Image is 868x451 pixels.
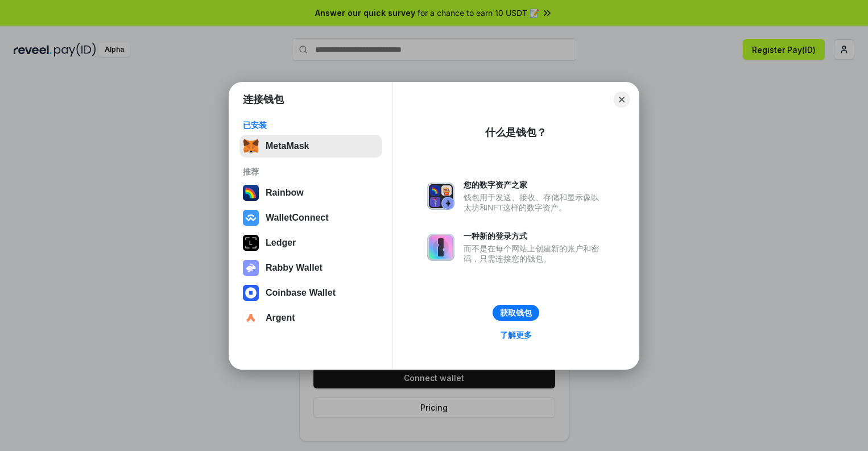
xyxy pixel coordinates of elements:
button: Ledger [239,231,382,254]
button: Rainbow [239,181,382,204]
div: 推荐 [243,167,379,177]
img: svg+xml,%3Csvg%20width%3D%2228%22%20height%3D%2228%22%20viewBox%3D%220%200%2028%2028%22%20fill%3D... [243,310,259,326]
img: svg+xml,%3Csvg%20xmlns%3D%22http%3A%2F%2Fwww.w3.org%2F2000%2Fsvg%22%20fill%3D%22none%22%20viewBox... [243,260,259,276]
button: Coinbase Wallet [239,282,382,304]
button: 获取钱包 [493,305,539,321]
div: 钱包用于发送、接收、存储和显示像以太坊和NFT这样的数字资产。 [464,192,605,213]
button: Argent [239,307,382,329]
img: svg+xml,%3Csvg%20fill%3D%22none%22%20height%3D%2233%22%20viewBox%3D%220%200%2035%2033%22%20width%... [243,138,259,154]
img: svg+xml,%3Csvg%20width%3D%22120%22%20height%3D%22120%22%20viewBox%3D%220%200%20120%20120%22%20fil... [243,185,259,201]
div: 了解更多 [500,330,532,340]
div: Rainbow [266,188,304,198]
img: svg+xml,%3Csvg%20width%3D%2228%22%20height%3D%2228%22%20viewBox%3D%220%200%2028%2028%22%20fill%3D... [243,210,259,226]
img: svg+xml,%3Csvg%20xmlns%3D%22http%3A%2F%2Fwww.w3.org%2F2000%2Fsvg%22%20width%3D%2228%22%20height%3... [243,235,259,251]
div: 什么是钱包？ [485,126,547,139]
div: Rabby Wallet [266,263,323,273]
h1: 连接钱包 [243,93,284,106]
div: 您的数字资产之家 [464,180,605,190]
button: Rabby Wallet [239,256,382,279]
img: svg+xml,%3Csvg%20xmlns%3D%22http%3A%2F%2Fwww.w3.org%2F2000%2Fsvg%22%20fill%3D%22none%22%20viewBox... [427,234,454,261]
button: WalletConnect [239,206,382,229]
div: Argent [266,313,295,323]
div: 一种新的登录方式 [464,231,605,241]
img: svg+xml,%3Csvg%20xmlns%3D%22http%3A%2F%2Fwww.w3.org%2F2000%2Fsvg%22%20fill%3D%22none%22%20viewBox... [427,183,454,210]
div: MetaMask [266,141,309,151]
button: MetaMask [239,135,382,158]
div: Coinbase Wallet [266,288,336,298]
div: 已安装 [243,120,379,130]
a: 了解更多 [493,328,539,342]
div: 获取钱包 [500,308,532,318]
img: svg+xml,%3Csvg%20width%3D%2228%22%20height%3D%2228%22%20viewBox%3D%220%200%2028%2028%22%20fill%3D... [243,285,259,301]
div: 而不是在每个网站上创建新的账户和密码，只需连接您的钱包。 [464,243,605,264]
div: Ledger [266,238,296,248]
button: Close [614,92,630,107]
div: WalletConnect [266,213,329,223]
